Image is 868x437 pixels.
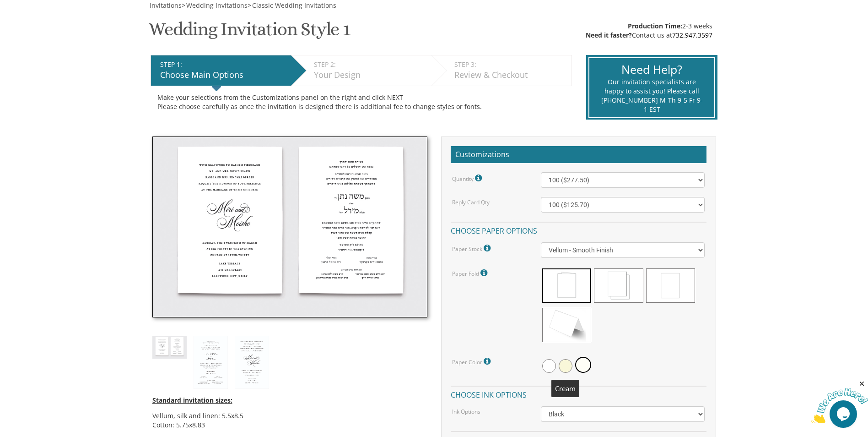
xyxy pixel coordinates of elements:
iframe: chat widget [811,380,868,423]
span: Need it faster? [586,31,632,39]
li: Cotton: 5.75x8.83 [152,421,427,430]
div: 2-3 weeks Contact us at [586,22,712,40]
span: Wedding Invitations [186,1,248,10]
a: Invitations [149,1,182,10]
label: Paper Color [452,355,493,367]
img: style1_heb.jpg [194,336,228,389]
label: Paper Fold [452,267,490,279]
h2: Customizations [451,146,706,164]
span: > [248,1,336,10]
div: Choose Main Options [160,69,286,81]
label: Ink Options [452,408,480,415]
span: Standard invitation sizes: [152,396,232,404]
h1: Wedding Invitation Style 1 [149,19,350,46]
span: Production Time: [628,22,682,30]
label: Reply Card Qty [452,198,490,206]
h4: Choose paper options [451,222,706,238]
span: Invitations [150,1,182,10]
label: Quantity [452,172,484,184]
a: 732.947.3597 [672,31,712,39]
img: style1_eng.jpg [235,336,269,389]
div: STEP 1: [160,60,286,69]
div: Your Design [314,69,427,81]
a: Classic Wedding Invitations [251,1,336,10]
h4: Choose ink options [451,386,706,402]
img: style1_thumb2.jpg [152,336,187,358]
span: > [182,1,248,10]
span: Classic Wedding Invitations [252,1,336,10]
div: Make your selections from the Customizations panel on the right and click NEXT Please choose care... [157,93,565,111]
li: Vellum, silk and linen: 5.5x8.5 [152,411,427,421]
div: Review & Checkout [454,69,567,81]
div: Our invitation specialists are happy to assist you! Please call [PHONE_NUMBER] M-Th 9-5 Fr 9-1 EST [601,77,703,114]
a: Wedding Invitations [185,1,248,10]
div: Need Help? [601,61,703,78]
div: STEP 3: [454,60,567,69]
label: Paper Stock [452,242,493,254]
div: STEP 2: [314,60,427,69]
img: style1_thumb2.jpg [152,137,427,318]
